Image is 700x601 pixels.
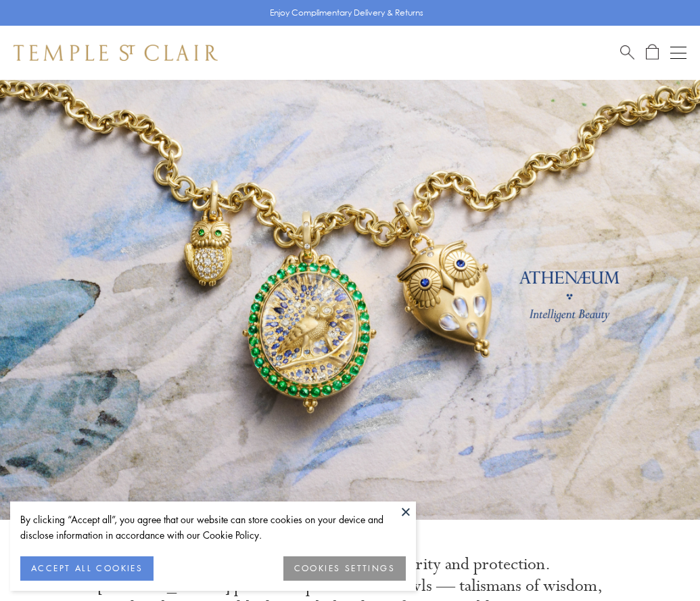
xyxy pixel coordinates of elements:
[14,45,218,61] img: Temple St. Clair
[20,512,406,543] div: By clicking “Accept all”, you agree that our website can store cookies on your device and disclos...
[646,44,659,61] a: Open Shopping Bag
[670,45,686,61] button: Open navigation
[20,556,154,581] button: ACCEPT ALL COOKIES
[270,6,423,20] p: Enjoy Complimentary Delivery & Returns
[283,556,406,581] button: COOKIES SETTINGS
[620,44,634,61] a: Search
